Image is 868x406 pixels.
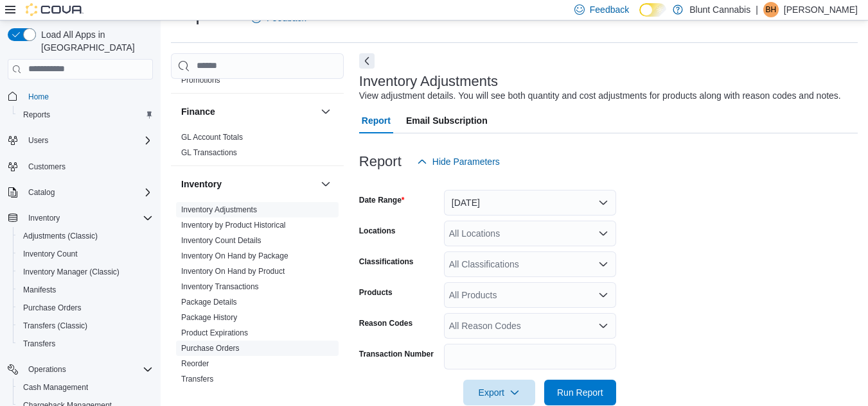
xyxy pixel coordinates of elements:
[18,336,153,351] span: Transfers
[766,2,777,17] span: BH
[181,148,237,157] a: GL Transactions
[3,183,158,201] button: Catalog
[18,228,103,244] a: Adjustments (Classic)
[181,282,259,292] span: Inventory Transactions
[181,75,220,85] span: Promotions
[3,157,158,176] button: Customers
[181,343,240,353] span: Purchase Orders
[23,110,50,120] span: Reports
[181,328,248,337] a: Product Expirations
[18,318,153,334] span: Transfers (Classic)
[181,251,288,260] a: Inventory On Hand by Package
[13,299,158,317] button: Purchase Orders
[359,195,405,205] label: Date Range
[23,321,87,331] span: Transfers (Classic)
[18,282,153,298] span: Manifests
[171,202,344,392] div: Inventory
[13,263,158,281] button: Inventory Manager (Classic)
[639,17,640,17] span: Dark Mode
[18,300,87,316] a: Purchase Orders
[181,267,285,276] a: Inventory On Hand by Product
[28,92,49,102] span: Home
[23,339,55,349] span: Transfers
[444,190,616,216] button: [DATE]
[359,53,375,69] button: Next
[171,130,344,165] div: Finance
[412,149,505,174] button: Hide Parameters
[181,205,257,214] a: Inventory Adjustments
[18,264,153,280] span: Inventory Manager (Classic)
[463,380,535,405] button: Export
[23,231,98,241] span: Adjustments (Classic)
[23,249,78,259] span: Inventory Count
[181,328,248,338] span: Product Expirations
[756,2,758,17] p: |
[181,148,237,158] span: GL Transactions
[23,185,153,200] span: Catalog
[544,380,616,405] button: Run Report
[23,159,71,174] a: Customers
[181,344,240,353] a: Purchase Orders
[28,364,66,375] span: Operations
[3,209,158,227] button: Inventory
[28,213,60,223] span: Inventory
[18,246,83,262] a: Inventory Count
[181,313,237,322] a: Package History
[406,108,488,133] span: Email Subscription
[318,104,333,119] button: Finance
[181,375,213,384] a: Transfers
[3,131,158,149] button: Users
[471,380,527,405] span: Export
[181,178,222,190] h3: Inventory
[26,3,84,16] img: Cova
[181,178,315,190] button: Inventory
[359,318,412,328] label: Reason Codes
[181,220,286,230] span: Inventory by Product Historical
[3,87,158,106] button: Home
[639,3,666,17] input: Dark Mode
[23,185,60,200] button: Catalog
[23,133,153,148] span: Users
[23,89,153,105] span: Home
[590,3,629,16] span: Feedback
[362,108,391,133] span: Report
[18,282,61,298] a: Manifests
[18,228,153,244] span: Adjustments (Classic)
[18,300,153,316] span: Purchase Orders
[359,257,414,267] label: Classifications
[598,259,608,269] button: Open list of options
[181,374,213,384] span: Transfers
[28,162,66,172] span: Customers
[3,360,158,378] button: Operations
[181,312,237,323] span: Package History
[181,236,261,245] a: Inventory Count Details
[23,267,120,277] span: Inventory Manager (Classic)
[18,380,153,395] span: Cash Management
[181,105,315,118] button: Finance
[13,245,158,263] button: Inventory Count
[28,187,55,198] span: Catalog
[181,297,237,307] span: Package Details
[13,281,158,299] button: Manifests
[23,285,56,295] span: Manifests
[181,235,261,246] span: Inventory Count Details
[18,264,125,280] a: Inventory Manager (Classic)
[13,317,158,335] button: Transfers (Classic)
[23,89,54,105] a: Home
[689,2,750,17] p: Blunt Cannabis
[181,205,257,215] span: Inventory Adjustments
[181,76,220,85] a: Promotions
[23,210,153,226] span: Inventory
[23,303,82,313] span: Purchase Orders
[181,105,215,118] h3: Finance
[18,380,93,395] a: Cash Management
[359,226,396,236] label: Locations
[359,349,434,359] label: Transaction Number
[598,321,608,331] button: Open list of options
[318,176,333,192] button: Inventory
[359,74,498,89] h3: Inventory Adjustments
[23,382,88,393] span: Cash Management
[181,298,237,307] a: Package Details
[23,133,53,148] button: Users
[13,335,158,353] button: Transfers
